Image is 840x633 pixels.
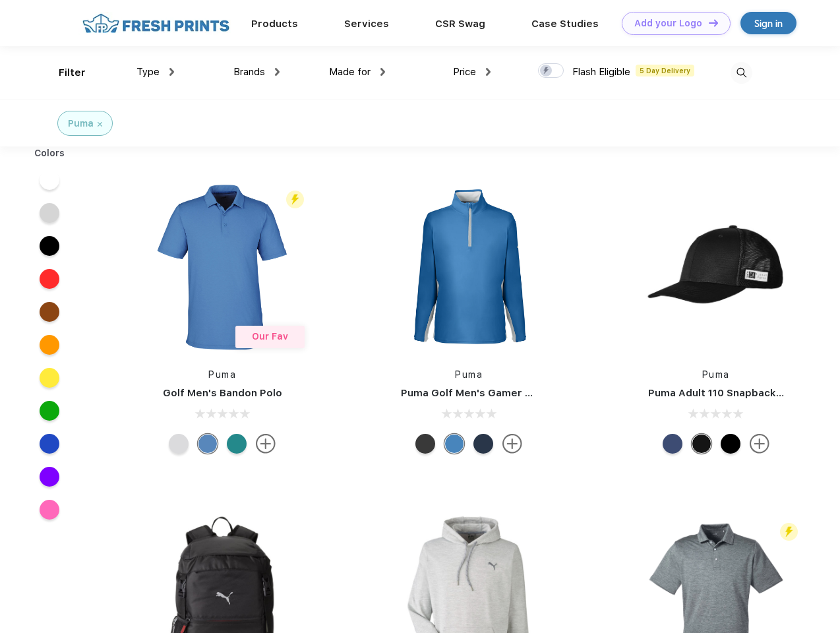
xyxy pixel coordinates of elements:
span: Type [136,66,160,78]
span: Price [453,66,476,78]
img: dropdown.png [486,68,491,76]
a: Puma [702,369,730,380]
img: desktop_search.svg [731,62,752,84]
img: func=resize&h=266 [381,179,556,355]
span: Brands [233,66,265,78]
img: filter_cancel.svg [98,122,102,127]
img: dropdown.png [275,68,280,76]
img: flash_active_toggle.svg [286,191,304,208]
div: Green Lagoon [227,434,247,454]
div: Pma Blk Pma Blk [721,434,740,454]
a: Products [251,18,298,30]
span: Our Fav [252,331,288,342]
img: DT [709,19,718,26]
div: High Rise [169,434,189,454]
span: Made for [329,66,371,78]
img: func=resize&h=266 [135,179,310,355]
img: flash_active_toggle.svg [780,523,798,541]
a: Sign in [740,12,796,34]
a: Golf Men's Bandon Polo [163,387,282,399]
span: 5 Day Delivery [636,65,694,76]
div: Puma [68,117,94,131]
a: Puma Golf Men's Gamer Golf Quarter-Zip [401,387,609,399]
div: Add your Logo [634,18,702,29]
img: more.svg [256,434,276,454]
span: Flash Eligible [572,66,630,78]
img: more.svg [750,434,769,454]
a: Puma [455,369,483,380]
img: func=resize&h=266 [628,179,804,355]
div: Peacoat Qut Shd [663,434,682,454]
a: CSR Swag [435,18,485,30]
img: more.svg [502,434,522,454]
div: Puma Black [415,434,435,454]
img: dropdown.png [380,68,385,76]
img: fo%20logo%202.webp [78,12,233,35]
img: dropdown.png [169,68,174,76]
div: Colors [24,146,75,160]
div: Pma Blk with Pma Blk [692,434,711,454]
a: Puma [208,369,236,380]
a: Services [344,18,389,30]
div: Sign in [754,16,783,31]
div: Filter [59,65,86,80]
div: Lake Blue [198,434,218,454]
div: Bright Cobalt [444,434,464,454]
div: Navy Blazer [473,434,493,454]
